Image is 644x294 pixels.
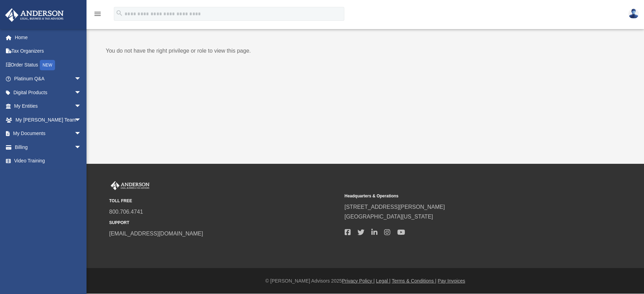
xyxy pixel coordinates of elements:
a: menu [93,12,102,18]
a: Tax Organizers [5,44,92,58]
a: Terms & Conditions | [392,278,436,284]
a: My Documentsarrow_drop_down [5,127,92,141]
div: © [PERSON_NAME] Advisors 2025 [87,277,644,285]
small: SUPPORT [109,219,340,226]
a: Video Training [5,154,92,168]
span: arrow_drop_down [74,86,88,100]
img: Anderson Advisors Platinum Portal [109,181,151,190]
span: arrow_drop_down [74,72,88,86]
span: arrow_drop_down [74,140,88,154]
i: menu [93,10,102,18]
img: User Pic [628,9,639,19]
a: Platinum Q&Aarrow_drop_down [5,72,92,86]
a: Billingarrow_drop_down [5,140,92,154]
a: Order StatusNEW [5,58,92,72]
a: Privacy Policy | [342,278,375,284]
a: [EMAIL_ADDRESS][DOMAIN_NAME] [109,231,203,237]
span: arrow_drop_down [74,113,88,127]
img: Anderson Advisors Platinum Portal [3,8,66,22]
small: Headquarters & Operations [345,193,575,200]
i: search [116,9,123,17]
a: 800.706.4741 [109,209,143,215]
p: You do not have the right privilege or role to view this page. [106,46,623,56]
small: TOLL FREE [109,197,340,205]
a: My [PERSON_NAME] Teamarrow_drop_down [5,113,92,127]
a: Pay Invoices [438,278,465,284]
div: NEW [40,60,55,70]
a: Home [5,30,92,44]
a: Legal | [376,278,391,284]
a: My Entitiesarrow_drop_down [5,99,92,113]
a: [GEOGRAPHIC_DATA][US_STATE] [345,214,433,220]
a: [STREET_ADDRESS][PERSON_NAME] [345,204,445,210]
a: Digital Productsarrow_drop_down [5,86,92,99]
span: arrow_drop_down [74,127,88,141]
span: arrow_drop_down [74,99,88,114]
